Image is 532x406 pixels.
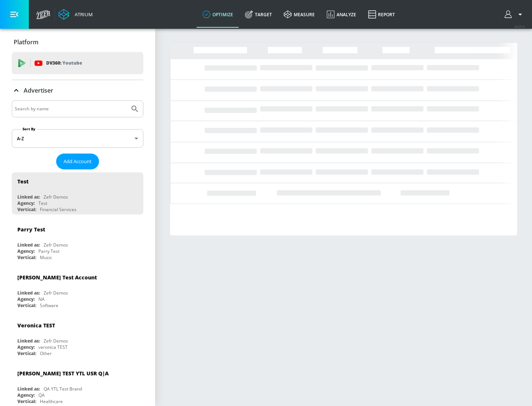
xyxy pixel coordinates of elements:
[14,38,38,46] p: Platform
[12,129,143,148] div: A-Z
[38,392,45,398] div: QA
[17,370,109,377] div: [PERSON_NAME] TEST YTL USR Q|A
[12,268,143,310] div: [PERSON_NAME] Test AccountLinked as:Zefr DemosAgency:NAVertical:Software
[17,322,55,329] div: Veronica TEST
[24,86,53,94] p: Advertiser
[12,172,143,214] div: TestLinked as:Zefr DemosAgency:TestVertical:Financial Services
[17,386,40,392] div: Linked as:
[40,398,63,405] div: Healthcare
[17,392,35,398] div: Agency:
[44,338,68,344] div: Zefr Demos
[38,344,68,350] div: veronica TEST
[17,178,28,185] div: Test
[17,200,35,206] div: Agency:
[12,52,143,74] div: DV360: Youtube
[56,154,99,169] button: Add Account
[40,206,76,213] div: Financial Services
[40,350,52,357] div: Other
[46,59,82,67] p: DV360:
[40,302,58,309] div: Software
[17,194,40,200] div: Linked as:
[17,242,40,248] div: Linked as:
[12,220,143,262] div: Parry TestLinked as:Zefr DemosAgency:Parry TestVertical:Music
[15,104,127,114] input: Search by name
[278,1,321,28] a: measure
[62,59,82,67] p: Youtube
[12,316,143,358] div: Veronica TESTLinked as:Zefr DemosAgency:veronica TESTVertical:Other
[44,290,68,296] div: Zefr Demos
[21,127,37,131] label: Sort By
[17,398,36,405] div: Vertical:
[239,1,278,28] a: Target
[72,11,93,18] div: Atrium
[17,338,40,344] div: Linked as:
[58,9,93,20] a: Atrium
[17,274,97,281] div: [PERSON_NAME] Test Account
[38,248,59,254] div: Parry Test
[17,296,35,302] div: Agency:
[44,386,82,392] div: QA YTL Test Brand
[17,226,45,233] div: Parry Test
[17,344,35,350] div: Agency:
[362,1,401,28] a: Report
[321,1,362,28] a: Analyze
[38,296,45,302] div: NA
[17,302,36,309] div: Vertical:
[17,206,36,213] div: Vertical:
[17,350,36,357] div: Vertical:
[12,80,143,101] div: Advertiser
[17,290,40,296] div: Linked as:
[514,24,525,28] span: v 4.25.4
[44,242,68,248] div: Zefr Demos
[40,254,52,261] div: Music
[197,1,239,28] a: optimize
[17,254,36,261] div: Vertical:
[17,248,35,254] div: Agency:
[44,194,68,200] div: Zefr Demos
[64,157,92,166] span: Add Account
[38,200,47,206] div: Test
[12,32,143,52] div: Platform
